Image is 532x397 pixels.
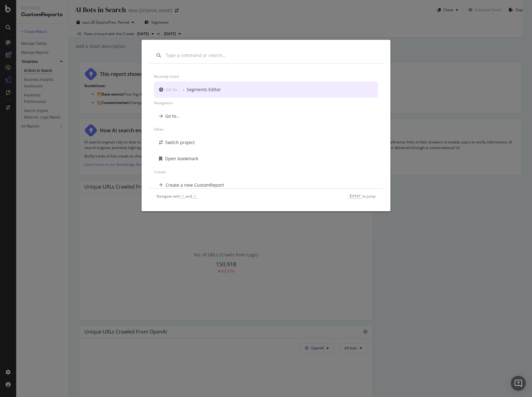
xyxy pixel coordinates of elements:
div: Navigation [154,98,378,108]
div: modal [142,40,390,211]
div: Switch project [165,139,195,146]
div: Recently used [154,71,378,82]
div: Create a new CustomReport [166,182,224,188]
div: Navigate with and [156,194,197,199]
kbd: ↑ [180,194,185,198]
kbd: ↓ [192,194,197,198]
div: Open bookmark [165,156,198,162]
div: Go to... [166,86,180,93]
kbd: Enter [348,194,362,198]
input: Type a command or search… [166,52,376,58]
div: Open Intercom Messenger [511,376,526,391]
div: › [183,86,184,93]
div: Segments Editor [187,86,221,93]
div: Go to... [165,113,180,119]
div: Other [154,124,378,134]
div: to jump [348,194,376,199]
div: Create [154,167,378,177]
